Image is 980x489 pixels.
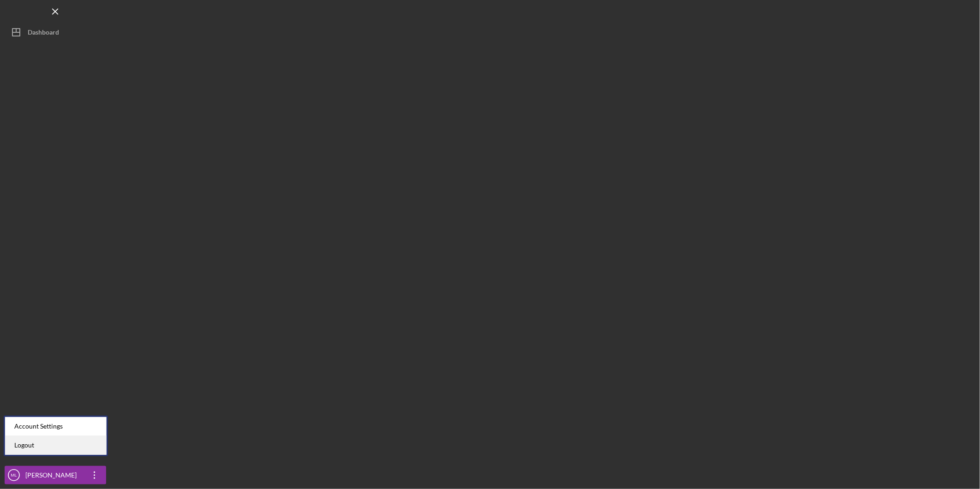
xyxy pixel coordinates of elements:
div: Dashboard [28,23,59,44]
div: Account Settings [5,417,107,436]
button: Dashboard [5,23,106,42]
button: ML[PERSON_NAME] [5,466,106,484]
a: Logout [5,436,107,455]
text: ML [11,473,17,478]
div: [PERSON_NAME] [23,466,83,487]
